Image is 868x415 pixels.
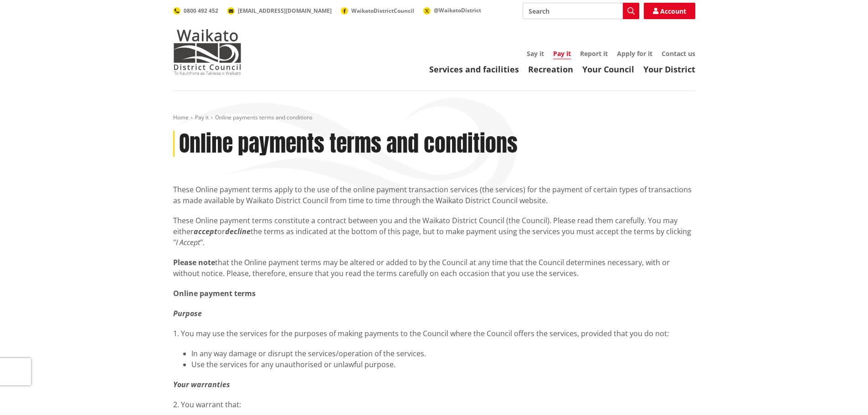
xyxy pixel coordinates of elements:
[173,379,230,389] strong: Your warranties
[429,64,519,75] a: Services and facilities
[173,184,695,206] p: These Online payment terms apply to the use of the online payment transaction services (the servi...
[173,29,241,75] img: Waikato District Council - Te Kaunihera aa Takiwaa o Waikato
[173,114,695,122] nav: breadcrumb
[191,348,695,359] li: In any way damage or disrupt the services/operation of the services.
[527,49,544,58] a: Say it
[173,7,218,15] a: 0800 492 452
[173,308,202,318] strong: Purpose
[191,359,695,370] li: Use the services for any unauthorised or unlawful purpose.
[225,226,251,236] strong: decline
[351,7,414,15] span: WaikatoDistrictCouncil
[423,6,481,14] a: @WaikatoDistrict
[173,288,256,298] strong: Online payment terms
[173,257,695,279] p: that the Online payment terms may be altered or added to by the Council at any time that the Coun...
[194,226,217,236] strong: accept
[553,49,571,59] a: Pay it
[434,6,481,14] span: @WaikatoDistrict
[523,3,639,19] input: Search input
[184,7,218,15] span: 0800 492 452
[215,113,313,121] span: Online payments terms and conditions
[195,113,209,121] a: Pay it
[179,131,518,157] h1: Online payments terms and conditions
[582,64,634,75] a: Your Council
[643,64,695,75] a: Your District
[173,257,215,267] strong: Please note
[173,399,695,410] p: 2. You warrant that:
[580,49,608,58] a: Report it
[227,7,332,15] a: [EMAIL_ADDRESS][DOMAIN_NAME]
[173,328,695,339] p: 1. You may use the services for the purposes of making payments to the Council where the Council ...
[528,64,573,75] a: Recreation
[662,49,695,58] a: Contact us
[173,215,695,248] p: These Online payment terms constitute a contract between you and the Waikato District Council (th...
[176,237,200,247] em: I Accept
[617,49,652,58] a: Apply for it
[238,7,332,15] span: [EMAIL_ADDRESS][DOMAIN_NAME]
[341,7,414,15] a: WaikatoDistrictCouncil
[173,113,189,121] a: Home
[644,3,695,19] a: Account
